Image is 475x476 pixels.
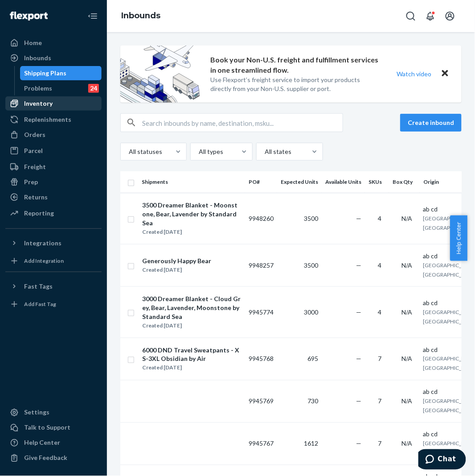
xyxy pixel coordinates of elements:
button: Watch video [391,67,438,80]
a: Add Fast Tag [5,297,102,311]
span: — [356,261,361,269]
a: Prep [5,175,102,189]
div: Prep [24,178,38,186]
span: 4 [378,308,382,316]
div: 3000 Dreamer Blanket - Cloud Grey, Bear, Lavender, Moonstone by Standard Sea [142,294,241,321]
a: Replenishments [5,112,102,127]
span: 4 [378,261,382,269]
div: Generously Happy Bear [142,257,211,265]
div: Reporting [24,209,54,218]
div: Replenishments [24,115,71,124]
td: 9948257 [245,244,277,286]
td: 9945769 [245,380,277,422]
div: Created [DATE] [142,228,241,236]
button: Give Feedback [5,451,102,465]
th: PO# [245,171,277,193]
span: — [356,440,361,447]
th: Available Units [322,171,365,193]
ol: breadcrumbs [114,3,168,29]
button: Integrations [5,236,102,250]
span: N/A [402,397,413,405]
td: 9945774 [245,286,277,338]
span: — [356,308,361,316]
button: Open account menu [441,7,459,25]
span: N/A [402,215,413,222]
div: Parcel [24,146,43,155]
p: Book your Non-U.S. freight and fulfillment services in one streamlined flow. [211,55,381,75]
a: Shipping Plans [20,66,102,80]
div: Problems [25,84,53,93]
span: 3500 [304,261,318,269]
div: Integrations [24,239,61,248]
div: Inventory [24,99,53,108]
input: All statuses [128,147,129,156]
div: Created [DATE] [142,265,211,274]
input: All states [264,147,265,156]
div: Created [DATE] [142,364,241,373]
span: 4 [378,215,382,222]
div: Help Center [24,439,60,447]
input: All types [198,147,199,156]
button: Close [439,67,451,80]
div: Fast Tags [24,282,53,291]
a: Add Integration [5,254,102,268]
a: Problems24 [20,81,102,95]
span: — [356,215,361,222]
span: — [356,397,361,405]
div: Freight [24,162,46,171]
span: 695 [307,355,318,363]
span: 730 [307,397,318,405]
span: 7 [378,397,382,405]
button: Help Center [450,215,467,261]
div: 24 [88,84,99,93]
td: 9945767 [245,422,277,465]
a: Help Center [5,436,102,450]
span: N/A [402,308,413,316]
a: Orders [5,128,102,142]
div: 3500 Dreamer Blanket - Moonstone, Bear, Lavender by Standard Sea [142,201,241,228]
iframe: Opens a widget where you can chat to one of our agents [418,449,466,472]
span: 7 [378,440,382,447]
span: 3500 [304,215,318,222]
span: 1612 [304,440,318,447]
th: Shipments [138,171,245,193]
a: Parcel [5,144,102,158]
div: Give Feedback [24,454,67,463]
div: Orders [24,130,45,139]
div: Returns [24,193,48,202]
a: Freight [5,160,102,174]
td: 9948260 [245,193,277,244]
a: Returns [5,190,102,204]
div: Settings [24,408,49,417]
div: Add Integration [24,257,64,265]
input: Search inbounds by name, destination, msku... [142,114,343,132]
div: Inbounds [24,54,51,62]
a: Inventory [5,96,102,111]
th: Expected Units [277,171,322,193]
button: Fast Tags [5,279,102,294]
div: Created [DATE] [142,321,241,330]
a: Inbounds [121,11,160,21]
div: 6000 DND Travel Sweatpants - XS-3XL Obsidian by Air [142,346,241,364]
p: Use Flexport’s freight service to import your products directly from your Non-U.S. supplier or port. [211,75,381,93]
a: Settings [5,406,102,420]
button: Open Search Box [402,7,420,25]
a: Inbounds [5,51,102,65]
div: Talk to Support [24,423,70,432]
a: Reporting [5,206,102,220]
button: Talk to Support [5,421,102,435]
span: N/A [402,440,413,447]
div: Add Fast Tag [24,300,56,308]
a: Home [5,36,102,50]
span: 7 [378,355,382,363]
span: N/A [402,355,413,363]
th: SKUs [365,171,389,193]
th: Box Qty [389,171,420,193]
td: 9945768 [245,338,277,380]
img: Flexport logo [10,12,48,21]
div: Shipping Plans [25,69,67,78]
button: Open notifications [422,7,439,25]
button: Create inbound [400,114,462,132]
